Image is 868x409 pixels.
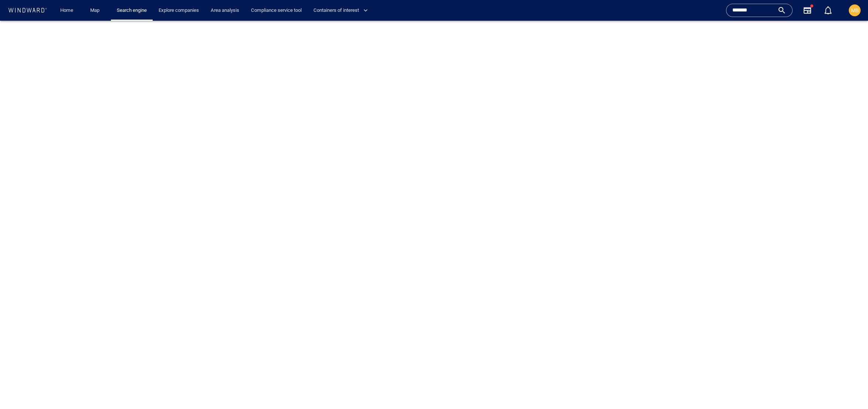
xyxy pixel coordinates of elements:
[847,3,862,18] button: MB
[57,4,76,17] a: Home
[313,6,368,15] span: Containers of interest
[156,4,202,17] a: Explore companies
[311,4,374,17] button: Containers of interest
[208,4,242,17] a: Area analysis
[851,7,859,13] span: MB
[248,4,305,17] a: Compliance service tool
[84,4,108,17] button: Map
[87,4,105,17] a: Map
[837,376,862,403] iframe: Chat
[114,4,150,17] a: Search engine
[55,4,78,17] button: Home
